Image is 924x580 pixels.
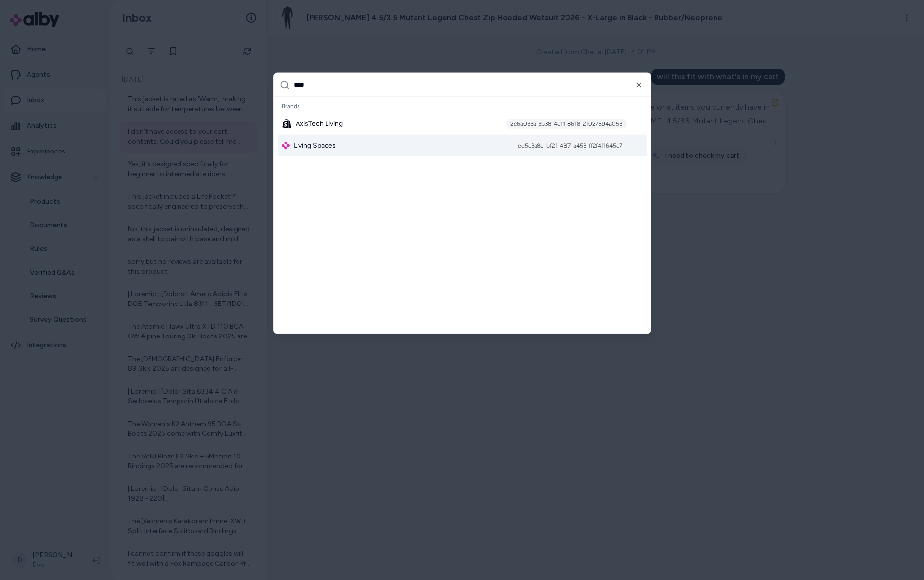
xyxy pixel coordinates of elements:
span: Living Spaces [294,140,336,150]
div: Brands [278,99,647,113]
img: alby Logo [282,141,290,149]
span: AxisTech Living [296,119,343,128]
div: 2c6a033a-3b38-4c11-8618-2f027594a053 [506,119,627,128]
div: ed5c3a8e-bf2f-43f7-a453-ff2f4f1645c7 [513,140,627,150]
